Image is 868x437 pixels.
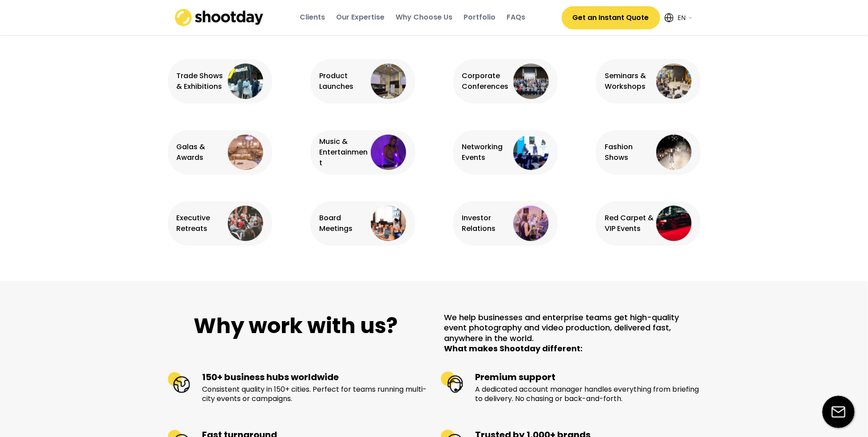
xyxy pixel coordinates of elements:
[656,64,692,99] img: seminars%403x.webp
[202,385,428,404] div: Consistent quality in 150+ cities. Perfect for teams running multi-city events or campaigns.
[371,64,406,99] img: product%20launches%403x.webp
[605,213,654,234] div: Red Carpet & VIP Events
[656,206,692,241] img: VIP%20event%403x.webp
[319,71,369,92] div: Product Launches
[476,371,701,383] div: Premium support
[562,6,660,29] button: Get an Instant Quote
[177,213,226,234] div: Executive Retreats
[177,71,226,92] div: Trade Shows & Exhibitions
[228,64,263,99] img: exhibition%402x.png
[228,135,263,170] img: gala%20event%403x.webp
[371,206,406,241] img: board%20meeting%403x.webp
[656,135,692,170] img: fashion%20event%403x.webp
[444,343,583,354] strong: What makes Shootday different:
[513,206,549,241] img: investor%20relations%403x.webp
[822,396,855,428] img: email-icon%20%281%29.svg
[371,135,406,170] img: entertainment%403x.webp
[462,142,511,163] div: Networking Events
[319,213,369,234] div: Board Meetings
[462,71,511,92] div: Corporate Conferences
[665,13,674,22] img: Icon%20feather-globe%20%281%29.svg
[319,136,369,168] div: Music & Entertainment
[202,371,428,383] div: 150+ business hubs worldwide
[462,213,511,234] div: Investor Relations
[396,12,452,22] div: Why Choose Us
[605,142,654,163] div: Fashion Shows
[441,371,463,393] img: Premium support
[228,206,263,241] img: prewedding-circle%403x.webp
[336,12,384,22] div: Our Expertise
[175,9,264,26] img: shootday_logo.png
[507,12,525,22] div: FAQs
[605,71,654,92] div: Seminars & Workshops
[513,64,549,99] img: corporate%20conference%403x.webp
[476,385,701,404] div: A dedicated account manager handles everything from briefing to delivery. No chasing or back-and-...
[513,135,549,170] img: networking%20event%402x.png
[168,312,424,340] h1: Why work with us?
[177,142,226,163] div: Galas & Awards
[464,12,495,22] div: Portfolio
[168,371,190,393] img: 150+ business hubs worldwide
[300,12,325,22] div: Clients
[444,312,701,354] h2: We help businesses and enterprise teams get high-quality event photography and video production, ...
